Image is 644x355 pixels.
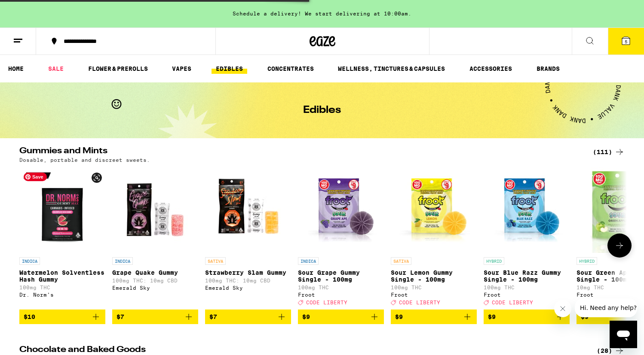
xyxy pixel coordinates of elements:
p: Watermelon Solventless Hash Gummy [19,269,105,283]
p: SATIVA [391,257,411,265]
p: Grape Quake Gummy [112,269,198,276]
img: Dr. Norm's - Watermelon Solventless Hash Gummy [19,167,105,253]
a: Open page for Strawberry Slam Gummy from Emerald Sky [205,167,291,309]
h2: Gummies and Mints [19,147,583,157]
span: $9 [395,313,403,320]
h1: Edibles [303,105,341,115]
a: ACCESSORIES [465,64,516,74]
p: Sour Blue Razz Gummy Single - 100mg [484,269,570,283]
div: Dr. Norm's [19,292,105,297]
a: SALE [44,64,68,74]
p: 100mg THC: 10mg CBD [205,278,291,283]
span: CODE LIBERTY [399,300,440,305]
p: HYBRID [577,257,597,265]
iframe: Message from company [575,298,637,317]
a: Open page for Sour Grape Gummy Single - 100mg from Froot [298,167,384,309]
div: Emerald Sky [112,285,198,291]
button: 5 [608,28,644,55]
a: Open page for Grape Quake Gummy from Emerald Sky [112,167,198,309]
div: Froot [484,292,570,297]
span: $7 [209,313,217,320]
p: SATIVA [205,257,226,265]
div: Froot [298,292,384,297]
button: Add to bag [205,309,291,324]
p: 100mg THC [298,285,384,290]
button: Add to bag [112,309,198,324]
span: $7 [117,313,124,320]
a: Open page for Sour Blue Razz Gummy Single - 100mg from Froot [484,167,570,309]
span: CODE LIBERTY [306,300,347,305]
div: Emerald Sky [205,285,291,291]
img: Froot - Sour Grape Gummy Single - 100mg [298,167,384,253]
div: Froot [391,292,477,297]
iframe: Button to launch messaging window [610,321,637,348]
p: Sour Lemon Gummy Single - 100mg [391,269,477,283]
a: Open page for Watermelon Solventless Hash Gummy from Dr. Norm's [19,167,105,309]
p: INDICA [298,257,319,265]
a: EDIBLES [212,64,247,74]
a: WELLNESS, TINCTURES & CAPSULES [334,64,449,74]
iframe: Close message [554,300,571,317]
p: INDICA [112,257,133,265]
p: 100mg THC [391,285,477,290]
span: $9 [488,313,496,320]
p: 100mg THC [19,285,105,290]
p: Sour Grape Gummy Single - 100mg [298,269,384,283]
p: Strawberry Slam Gummy [205,269,291,276]
span: $10 [24,313,35,320]
span: Save [24,173,47,181]
p: INDICA [19,257,40,265]
a: FLOWER & PREROLLS [84,64,152,74]
a: CONCENTRATES [263,64,318,74]
p: 100mg THC [484,285,570,290]
img: Froot - Sour Blue Razz Gummy Single - 100mg [484,167,570,253]
img: Froot - Sour Lemon Gummy Single - 100mg [391,167,477,253]
span: CODE LIBERTY [492,300,533,305]
button: Add to bag [484,309,570,324]
button: Add to bag [298,309,384,324]
span: 5 [625,39,627,44]
a: HOME [4,64,28,74]
p: 100mg THC: 10mg CBD [112,278,198,283]
a: (111) [593,147,625,157]
a: Open page for Sour Lemon Gummy Single - 100mg from Froot [391,167,477,309]
a: BRANDS [532,64,564,74]
button: Add to bag [19,309,105,324]
button: Add to bag [391,309,477,324]
span: $9 [302,313,310,320]
img: Emerald Sky - Grape Quake Gummy [112,167,198,253]
a: VAPES [168,64,196,74]
p: HYBRID [484,257,504,265]
img: Emerald Sky - Strawberry Slam Gummy [205,167,291,253]
p: Dosable, portable and discreet sweets. [19,157,150,163]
